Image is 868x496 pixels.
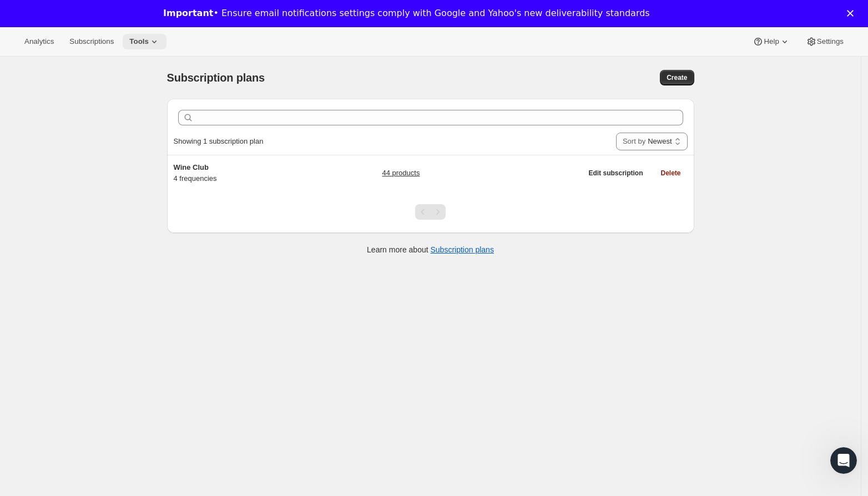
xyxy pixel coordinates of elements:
span: Edit subscription [588,169,643,178]
button: Help [746,34,796,49]
button: Tools [123,34,166,49]
div: 4 frequencies [174,162,312,184]
span: Wine Club [174,163,209,171]
a: 44 products [382,168,420,179]
div: Close [847,10,858,17]
a: Subscription plans [431,245,494,254]
nav: Pagination [415,204,446,220]
iframe: Intercom live chat [830,447,857,474]
span: Subscription plans [167,72,265,84]
button: Create [660,70,694,85]
span: Create [667,73,687,82]
span: Help [764,37,779,46]
span: Delete [660,169,680,178]
span: Tools [129,37,149,46]
b: Important [163,8,213,18]
button: Edit subscription [582,165,649,181]
span: Analytics [24,37,54,46]
button: Subscriptions [63,34,120,49]
span: Showing 1 subscription plan [174,137,264,145]
button: Settings [799,34,850,49]
button: Analytics [18,34,60,49]
button: Delete [654,165,687,181]
span: Settings [817,37,844,46]
a: Learn more [163,26,220,38]
div: • Ensure email notifications settings comply with Google and Yahoo's new deliverability standards [163,8,650,19]
p: Learn more about [367,244,494,255]
span: Subscriptions [69,37,114,46]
